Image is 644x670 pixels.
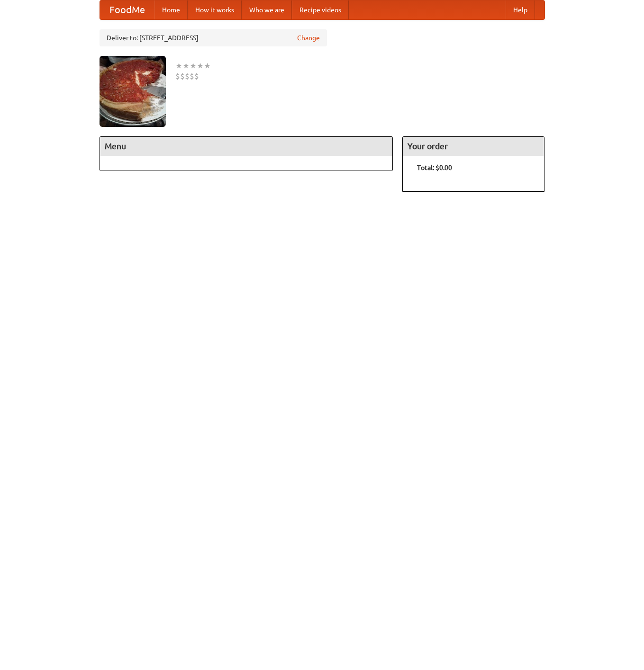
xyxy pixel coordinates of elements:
a: Who we are [242,0,292,19]
li: ★ [204,61,211,71]
div: Deliver to: [STREET_ADDRESS] [100,29,327,46]
li: ★ [182,61,190,71]
a: FoodMe [100,0,154,19]
b: Total: $0.00 [417,164,452,171]
a: Home [154,0,188,19]
h4: Your order [403,137,544,156]
li: $ [175,71,180,81]
h4: Menu [100,137,393,156]
li: ★ [197,61,204,71]
a: How it works [188,0,242,19]
a: Help [506,0,535,19]
li: $ [194,71,199,81]
a: Change [297,33,320,43]
li: $ [185,71,190,81]
li: $ [190,71,194,81]
a: Recipe videos [292,0,349,19]
li: ★ [175,61,182,71]
li: ★ [190,61,197,71]
li: $ [180,71,185,81]
img: angular.jpg [100,56,166,127]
